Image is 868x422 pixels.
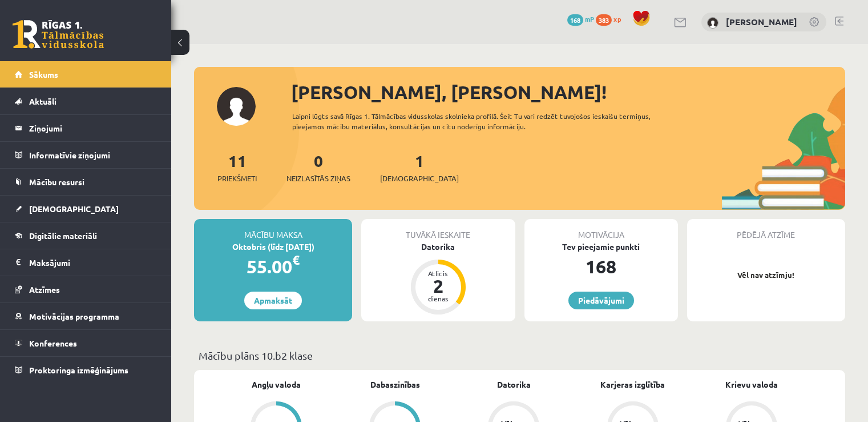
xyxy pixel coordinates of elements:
[370,379,420,391] a: Dabaszinības
[15,169,157,195] a: Mācību resursi
[29,338,77,348] span: Konferences
[15,196,157,222] a: [DEMOGRAPHIC_DATA]
[244,292,302,309] a: Apmaksāt
[29,230,97,241] span: Digitālie materiāli
[292,111,683,132] div: Laipni lūgts savā Rīgas 1. Tālmācības vidusskolas skolnieka profilā. Šeit Tu vari redzēt tuvojošo...
[693,269,839,281] p: Vēl nav atzīmju!
[291,78,845,106] div: [PERSON_NAME], [PERSON_NAME]!
[15,330,157,356] a: Konferences
[585,14,594,23] span: mP
[29,284,60,294] span: Atzīmes
[29,96,56,106] span: Aktuāli
[421,277,455,295] div: 2
[361,219,515,241] div: Tuvākā ieskaite
[292,252,300,268] span: €
[613,14,621,23] span: xp
[29,311,119,321] span: Motivācijas programma
[286,173,350,184] span: Neizlasītās ziņas
[524,241,678,253] div: Tev pieejamie punkti
[29,249,157,276] legend: Maksājumi
[15,88,157,114] a: Aktuāli
[194,219,352,241] div: Mācību maksa
[29,142,157,168] legend: Informatīvie ziņojumi
[15,222,157,249] a: Digitālie materiāli
[29,177,84,187] span: Mācību resursi
[725,379,778,391] a: Krievu valoda
[380,150,459,184] a: 1[DEMOGRAPHIC_DATA]
[524,253,678,280] div: 168
[524,219,678,241] div: Motivācija
[217,150,257,184] a: 11Priekšmeti
[15,357,157,383] a: Proktoringa izmēģinājums
[687,219,845,241] div: Pēdējā atzīme
[15,249,157,276] a: Maksājumi
[199,348,841,363] p: Mācību plāns 10.b2 klase
[29,69,58,79] span: Sākums
[380,173,459,184] span: [DEMOGRAPHIC_DATA]
[194,253,352,280] div: 55.00
[568,292,634,309] a: Piedāvājumi
[29,204,119,214] span: [DEMOGRAPHIC_DATA]
[194,241,352,253] div: Oktobris (līdz [DATE])
[596,14,627,23] a: 383 xp
[600,379,665,391] a: Karjeras izglītība
[596,14,612,26] span: 383
[361,241,515,253] div: Datorika
[15,276,157,302] a: Atzīmes
[15,115,157,141] a: Ziņojumi
[567,14,594,23] a: 168 mP
[29,115,157,141] legend: Ziņojumi
[286,150,350,184] a: 0Neizlasītās ziņas
[421,295,455,302] div: dienas
[252,379,301,391] a: Angļu valoda
[29,365,128,375] span: Proktoringa izmēģinājums
[726,16,797,27] a: [PERSON_NAME]
[421,270,455,277] div: Atlicis
[217,173,257,184] span: Priekšmeti
[13,20,104,49] a: Rīgas 1. Tālmācības vidusskola
[15,142,157,168] a: Informatīvie ziņojumi
[15,61,157,87] a: Sākums
[361,241,515,316] a: Datorika Atlicis 2 dienas
[497,379,531,391] a: Datorika
[15,303,157,329] a: Motivācijas programma
[567,14,583,26] span: 168
[707,17,718,29] img: Oskars Plikšs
